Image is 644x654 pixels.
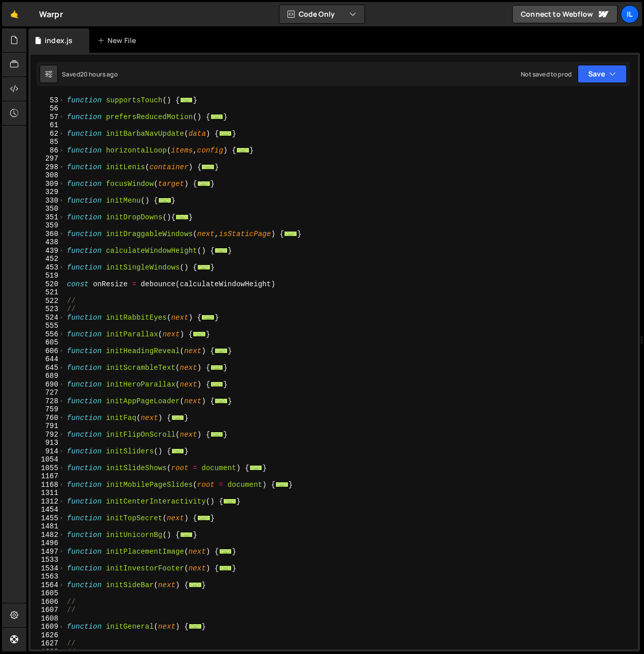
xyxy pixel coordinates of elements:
div: 297 [30,155,65,163]
span: ... [171,414,185,420]
div: 439 [30,247,65,255]
div: 1055 [30,464,65,473]
span: ... [214,247,228,253]
span: ... [249,465,263,470]
span: ... [219,548,232,554]
span: ... [210,113,224,119]
div: 645 [30,364,65,372]
div: 351 [30,213,65,222]
span: ... [180,97,193,102]
div: 555 [30,322,65,330]
a: Connect to Webflow [512,5,618,23]
span: ... [223,498,236,504]
span: ... [275,481,289,487]
div: index.js [45,35,73,46]
span: ... [193,331,206,336]
div: 689 [30,372,65,380]
span: ... [284,230,297,236]
div: 1534 [30,564,65,573]
div: 53 [30,96,65,105]
div: 759 [30,405,65,414]
div: 438 [30,238,65,247]
div: 1609 [30,623,65,631]
div: 523 [30,305,65,314]
span: ... [214,398,228,403]
span: ... [219,565,232,570]
div: Saved [62,70,118,79]
div: 308 [30,171,65,180]
div: 1167 [30,472,65,481]
div: 1454 [30,506,65,514]
span: ... [175,214,189,219]
div: 298 [30,163,65,172]
div: 1605 [30,589,65,598]
div: 20 hours ago [80,70,118,79]
span: ... [210,364,224,370]
span: ... [158,197,171,203]
span: ... [197,515,210,520]
div: 727 [30,389,65,397]
span: ... [180,531,193,537]
div: 1533 [30,556,65,564]
div: 360 [30,230,65,239]
div: 1455 [30,514,65,523]
a: Il [621,5,639,23]
div: 556 [30,330,65,339]
div: 914 [30,447,65,456]
div: 1311 [30,489,65,497]
div: 522 [30,297,65,305]
div: 1563 [30,572,65,581]
div: 329 [30,188,65,197]
div: 913 [30,439,65,447]
div: 791 [30,422,65,431]
div: 519 [30,272,65,280]
div: 1497 [30,548,65,556]
div: 1626 [30,631,65,640]
div: 728 [30,397,65,406]
div: 1496 [30,539,65,548]
span: ... [214,348,228,353]
div: New File [97,35,140,46]
div: 690 [30,380,65,389]
div: 1564 [30,581,65,590]
span: ... [210,431,224,437]
div: 61 [30,121,65,130]
span: ... [189,582,202,587]
div: 1481 [30,522,65,531]
div: 521 [30,288,65,297]
div: 453 [30,263,65,272]
span: ... [219,130,232,136]
span: ... [197,264,210,270]
span: ... [210,381,224,387]
div: 1606 [30,598,65,606]
div: 452 [30,255,65,263]
div: 86 [30,146,65,155]
div: 520 [30,280,65,289]
a: 🤙 [2,2,27,26]
span: ... [236,147,249,152]
div: Warpr [39,8,63,20]
div: 359 [30,221,65,230]
div: 1054 [30,455,65,464]
div: 1482 [30,531,65,540]
div: 85 [30,138,65,146]
div: 792 [30,431,65,439]
div: 330 [30,197,65,205]
div: 1168 [30,481,65,489]
div: Not saved to prod [521,70,571,79]
span: ... [197,180,210,186]
div: 1627 [30,639,65,648]
div: 524 [30,314,65,322]
span: ... [201,314,214,320]
div: 1608 [30,614,65,623]
div: 62 [30,130,65,138]
button: Save [578,65,627,83]
div: 309 [30,180,65,188]
div: 644 [30,355,65,364]
div: 350 [30,205,65,213]
span: ... [171,448,185,453]
div: 1607 [30,606,65,614]
span: ... [201,164,214,169]
span: ... [189,624,202,629]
